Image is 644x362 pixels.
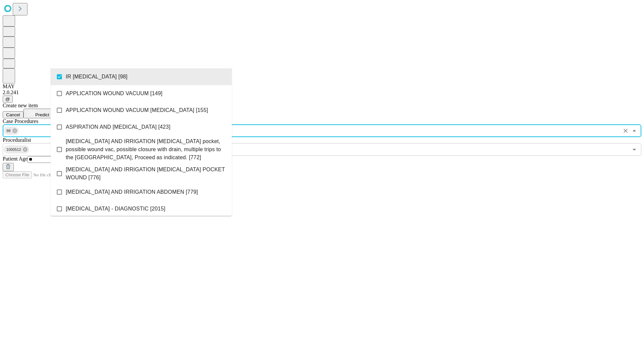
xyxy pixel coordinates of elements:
[66,106,208,114] span: APPLICATION WOUND VACUUM [MEDICAL_DATA] [155]
[3,137,31,143] span: Proceduralist
[3,156,28,162] span: Patient Age
[3,89,641,96] div: 2.0.241
[4,127,13,135] span: 98
[66,89,162,98] span: APPLICATION WOUND VACUUM [149]
[66,123,170,131] span: ASPIRATION AND [MEDICAL_DATA] [423]
[3,96,13,103] button: @
[66,188,198,196] span: [MEDICAL_DATA] AND IRRIGATION ABDOMEN [779]
[66,73,127,81] span: IR [MEDICAL_DATA] [98]
[4,146,24,154] span: 1000512
[66,205,165,213] span: [MEDICAL_DATA] - DIAGNOSTIC [2015]
[4,127,19,135] div: 98
[66,137,226,162] span: [MEDICAL_DATA] AND IRRIGATION [MEDICAL_DATA] pocket, possible wound vac, possible closure with dr...
[5,97,10,102] span: @
[630,126,639,135] button: Close
[6,112,20,117] span: Cancel
[3,103,38,108] span: Create new item
[3,118,38,124] span: Scheduled Procedure
[23,109,54,118] button: Predict
[35,112,49,117] span: Predict
[630,145,639,154] button: Open
[621,126,630,135] button: Clear
[66,166,226,182] span: [MEDICAL_DATA] AND IRRIGATION [MEDICAL_DATA] POCKET WOUND [776]
[3,83,641,89] div: MAY
[3,111,23,118] button: Cancel
[4,145,29,154] div: 1000512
